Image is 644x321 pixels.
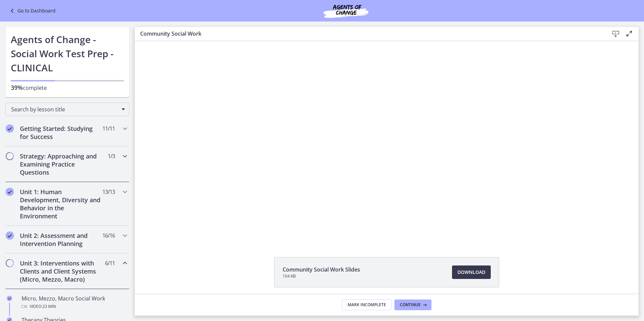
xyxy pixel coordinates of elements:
[20,231,102,248] h2: Unit 2: Assessment and Intervention Planning
[105,259,115,267] span: 6 / 11
[457,268,485,276] span: Download
[11,83,23,92] span: 39%
[11,32,124,75] h1: Agents of Change - Social Work Test Prep - CLINICAL
[41,302,56,311] span: · 23 min
[5,103,129,116] div: Search by lesson title
[140,30,598,38] h3: Community Social Work
[135,41,639,242] iframe: Video Lesson
[102,188,115,196] span: 13 / 13
[20,124,102,141] h2: Getting Started: Studying for Success
[394,299,431,310] button: Continue
[108,152,115,160] span: 1 / 3
[8,7,56,15] a: Go to Dashboard
[305,3,386,19] img: Agents of Change
[22,294,127,311] div: Micro, Mezzo, Macro Social Work
[452,265,491,279] a: Download
[348,302,386,308] span: Mark Incomplete
[102,124,115,133] span: 11 / 11
[6,231,14,240] i: Completed
[20,152,102,176] h2: Strategy: Approaching and Examining Practice Questions
[102,231,115,240] span: 16 / 16
[342,299,392,310] button: Mark Incomplete
[11,106,118,113] span: Search by lesson title
[20,188,102,220] h2: Unit 1: Human Development, Diversity and Behavior in the Environment
[22,302,127,311] div: Video
[400,302,421,308] span: Continue
[283,274,360,279] span: 104 KB
[283,265,360,274] span: Community Social Work Slides
[11,83,124,92] p: complete
[6,188,14,196] i: Completed
[7,296,12,301] i: Completed
[20,259,102,283] h2: Unit 3: Interventions with Clients and Client Systems (Micro, Mezzo, Macro)
[6,124,14,133] i: Completed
